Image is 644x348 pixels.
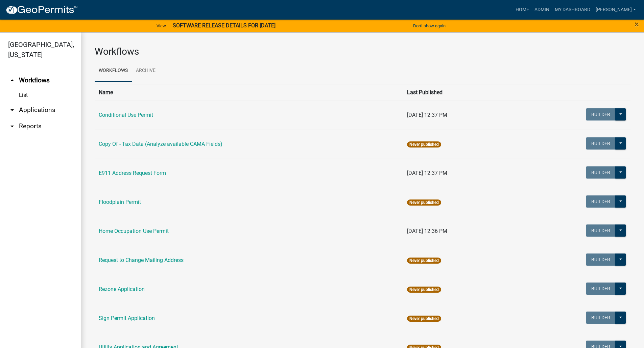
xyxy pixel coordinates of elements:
[8,106,16,114] i: arrow_drop_down
[410,20,448,31] button: Don't show again
[407,112,447,118] span: [DATE] 12:37 PM
[99,170,166,176] a: E911 Address Request Form
[586,312,616,324] button: Builder
[586,108,616,121] button: Builder
[154,20,169,31] a: View
[99,112,153,118] a: Conditional Use Permit
[635,20,639,29] span: ×
[532,3,552,16] a: Admin
[407,170,447,176] span: [DATE] 12:37 PM
[586,166,616,179] button: Builder
[635,20,639,28] button: Close
[407,287,441,293] span: Never published
[586,137,616,150] button: Builder
[513,3,532,16] a: Home
[95,46,630,57] h3: Workflows
[593,3,639,16] a: [PERSON_NAME]
[407,228,447,234] span: [DATE] 12:36 PM
[99,286,145,292] a: Rezone Application
[99,257,184,263] a: Request to Change Mailing Address
[99,228,169,234] a: Home Occupation Use Permit
[99,141,222,147] a: Copy Of - Tax Data (Analyze available CAMA Fields)
[586,283,616,295] button: Builder
[95,60,132,82] a: Workflows
[586,224,616,237] button: Builder
[99,199,141,205] a: Floodplain Permit
[8,122,16,130] i: arrow_drop_down
[403,84,516,101] th: Last Published
[8,76,16,84] i: arrow_drop_up
[407,258,441,264] span: Never published
[552,3,593,16] a: My Dashboard
[586,195,616,208] button: Builder
[586,253,616,266] button: Builder
[132,60,160,82] a: Archive
[407,199,441,206] span: Never published
[173,22,276,29] strong: SOFTWARE RELEASE DETAILS FOR [DATE]
[407,316,441,322] span: Never published
[407,141,441,148] span: Never published
[99,315,155,321] a: Sign Permit Application
[95,84,403,101] th: Name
